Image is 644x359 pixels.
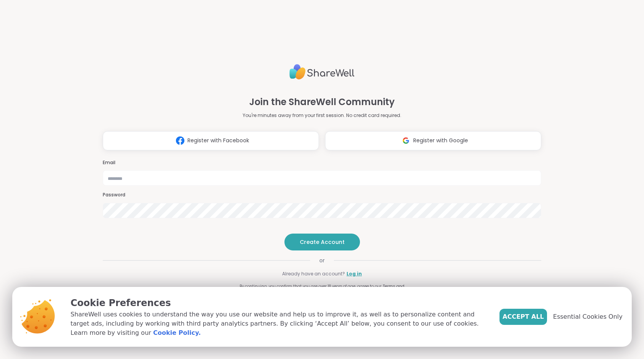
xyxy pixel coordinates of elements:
h3: Password [103,192,541,198]
span: Accept All [503,312,544,321]
span: Essential Cookies Only [553,312,623,321]
p: ShareWell uses cookies to understand the way you use our website and help us to improve it, as we... [71,310,487,338]
span: Already have an account? [282,270,345,277]
h3: Email [103,160,541,166]
span: Register with Facebook [187,137,249,145]
span: or [310,257,334,264]
button: Create Account [284,234,360,250]
h1: Join the ShareWell Community [249,95,395,109]
span: By continuing, you confirm that you are over 18 years of age, agree to our [240,283,381,289]
img: ShareWell Logo [289,61,355,83]
span: Register with Google [413,137,468,145]
button: Accept All [499,309,547,325]
p: You're minutes away from your first session. No credit card required. [243,112,401,119]
a: Log in [347,270,362,277]
p: Cookie Preferences [71,296,487,310]
a: Cookie Policy. [153,328,200,338]
button: Register with Google [325,131,541,150]
span: Create Account [300,238,345,246]
img: ShareWell Logomark [173,133,187,148]
button: Register with Facebook [103,131,319,150]
img: ShareWell Logomark [399,133,413,148]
